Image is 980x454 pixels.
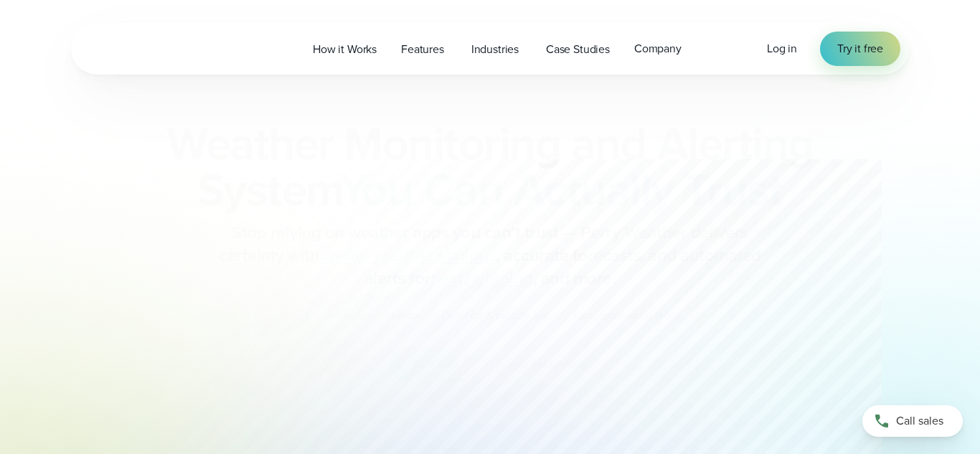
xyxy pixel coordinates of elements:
[820,32,900,66] a: Try it free
[767,40,797,57] a: Log in
[546,41,610,58] span: Case Studies
[862,405,963,437] a: Call sales
[471,41,519,58] span: Industries
[301,34,389,64] a: How it Works
[534,34,622,64] a: Case Studies
[896,412,943,430] span: Call sales
[634,40,682,57] span: Company
[837,40,883,57] span: Try it free
[401,41,444,58] span: Features
[313,41,377,58] span: How it Works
